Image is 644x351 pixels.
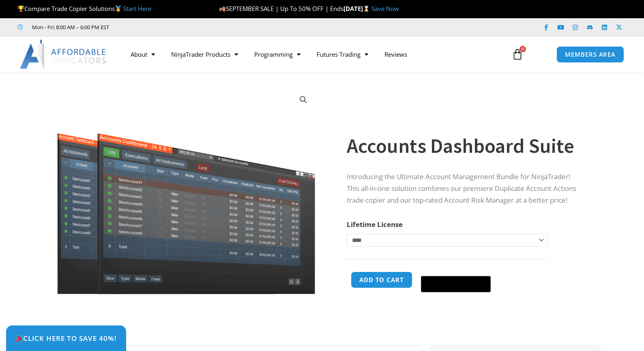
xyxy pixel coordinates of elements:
a: Save Now [371,4,399,13]
strong: [DATE] [343,4,371,13]
a: Reviews [376,45,415,64]
span: 0 [519,46,526,52]
img: 🎉 [16,335,23,342]
a: About [122,45,163,64]
span: Click Here to save 40%! [15,335,117,342]
a: Futures Trading [309,45,376,64]
p: Introducing the Ultimate Account Management Bundle for NinjaTrader! This all-in-one solution comb... [347,171,584,206]
a: 0 [500,43,535,66]
span: SEPTEMBER SALE | Up To 50% OFF | Ends [219,4,343,13]
span: Compare Trade Copier Solutions [17,4,151,13]
a: Start Here [123,4,151,13]
label: Lifetime License [347,220,403,229]
span: Mon - Fri: 8:00 AM – 6:00 PM EST [30,22,109,32]
button: Add to cart [351,272,412,288]
a: MEMBERS AREA [556,46,624,63]
button: Buy with GPay [421,276,491,292]
a: NinjaTrader Products [163,45,246,64]
iframe: Customer reviews powered by Trustpilot [120,23,242,31]
a: View full-screen image gallery [296,92,311,107]
a: 🎉Click Here to save 40%! [6,325,126,351]
nav: Menu [122,45,502,64]
a: Programming [246,45,309,64]
span: MEMBERS AREA [565,51,616,58]
img: ⌛ [363,6,369,12]
iframe: Secure payment input frame [419,270,492,271]
img: LogoAI | Affordable Indicators – NinjaTrader [20,40,107,69]
img: Screenshot 2024-08-26 155710eeeee | Affordable Indicators – NinjaTrader [56,86,317,294]
img: 🍂 [219,6,225,12]
img: 🏆 [18,6,24,12]
h1: Accounts Dashboard Suite [347,132,584,160]
img: 🥇 [115,6,121,12]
